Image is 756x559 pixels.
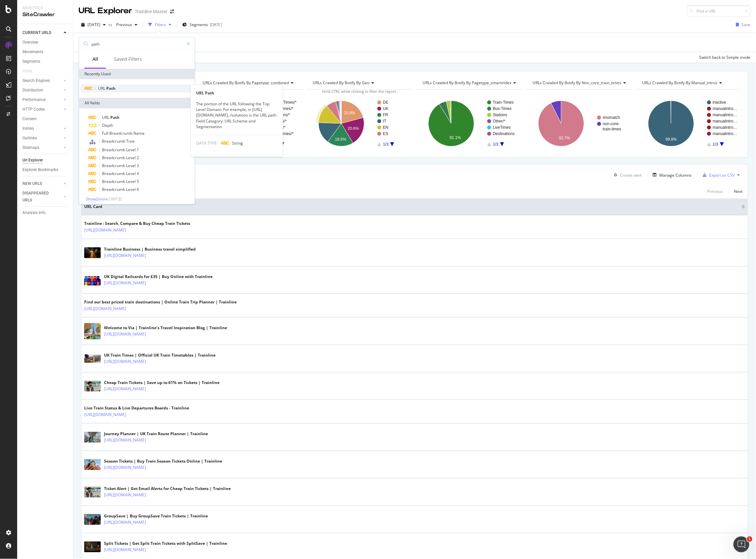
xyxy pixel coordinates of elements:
[102,138,126,144] span: Breadcrumb
[137,147,139,153] span: 1
[416,95,523,152] svg: A chart.
[84,432,101,443] img: main image
[22,77,50,84] div: Search Engines
[526,95,633,152] svg: A chart.
[22,11,68,18] div: SiteCrawler
[102,122,113,128] span: Depth
[104,492,146,498] a: [URL][DOMAIN_NAME]
[110,115,120,120] span: Path
[493,125,511,130] text: LiveTimes
[137,179,139,184] span: 5
[137,171,139,176] span: 4
[707,189,723,194] div: Previous
[155,22,166,27] div: Filters
[650,171,692,179] button: Manage Columns
[126,187,137,192] span: Level
[102,163,126,168] span: Breadcrumb
[92,56,98,62] div: All
[22,209,46,216] div: Analysis Info
[450,135,461,140] text: 91.1%
[306,95,413,152] div: A chart.
[713,125,738,130] text: manualintro…
[747,537,752,542] span: 1
[22,166,58,173] div: Explorer Bookmarks
[713,106,738,111] text: manualintro…
[104,513,208,519] div: GroupSave | Buy GroupSave Train Tickets | Trainline
[137,187,139,192] span: 6
[84,459,101,470] img: main image
[22,87,43,94] div: Distribution
[114,22,132,27] span: Previous
[102,147,126,153] span: Breadcrumb
[104,546,146,553] a: [URL][DOMAIN_NAME]
[180,19,224,30] button: Segments[DATE]
[734,189,743,194] div: Next
[742,22,751,27] div: Save
[137,163,139,168] span: 3
[102,115,110,120] span: URL
[713,131,738,136] text: manualintro…
[102,187,126,192] span: Breadcrumb
[22,157,43,164] div: Url Explorer
[700,54,751,60] div: Switch back to Simple mode
[22,180,42,187] div: NEW URLS
[210,22,222,27] div: [DATE]
[102,155,126,160] span: Breadcrumb
[86,196,108,202] span: Show 2 more
[84,305,126,312] a: [URL][DOMAIN_NAME]
[22,125,34,132] div: Inlinks
[126,155,137,160] span: Level
[344,111,355,115] text: 20.8%
[22,166,68,173] a: Explorer Bookmarks
[533,80,621,86] span: URLs Crawled By Botify By non_core_train_times
[104,431,208,437] div: Journey Planner | UK Train Route Planner | Trainline
[79,5,132,17] div: URL Explorer
[22,39,68,46] a: Overview
[109,130,133,136] span: Breadcrumb
[22,180,62,187] a: NEW URLS
[104,325,227,331] div: Welcome to Via | Trainline's Travel Inspiration Blog | Trainline
[102,171,126,176] span: Breadcrumb
[22,106,45,113] div: HTTP Codes
[84,221,190,227] div: Trainline : Search, Compare & Buy Cheap Train Tickets
[126,138,135,144] span: Tree
[22,106,62,113] a: HTTP Codes
[22,77,62,84] a: Search Engines
[84,204,740,210] span: URL Card
[104,274,213,280] div: UK Digital Railcards for £35 | Buy Online with Trainline
[713,113,738,117] text: manualintro…
[104,380,220,386] div: Cheap Train Tickets | Save up to 61% on Tickets | Trainline
[87,22,100,27] span: 2025 Sep. 7th
[603,127,621,131] text: train-times
[189,22,208,27] span: Segments
[531,78,631,88] h4: URLs Crawled By Botify By non_core_train_times
[493,100,514,105] text: Train-Times
[687,5,751,17] input: Find a URL
[104,458,222,464] div: Season Tickets | Buy Train Season Tickets Online | Trainline
[620,172,642,178] div: Create alert
[84,275,101,286] img: main image
[98,86,106,91] span: URL
[493,119,505,123] text: Other/*
[22,29,62,36] a: CURRENT URLS
[22,96,46,103] div: Performance
[22,49,68,55] a: Movements
[642,80,718,86] span: URLs Crawled By Botify By manual_intros
[102,179,126,184] span: Breadcrumb
[348,126,359,131] text: 20.6%
[383,113,388,117] text: FR
[79,69,195,79] div: Recently Used
[146,19,174,30] button: Filters
[104,358,146,365] a: [URL][DOMAIN_NAME]
[559,136,570,140] text: 92.7%
[383,106,389,111] text: UK
[102,130,109,136] span: Full
[713,100,726,105] text: inactive
[22,209,68,216] a: Analysis Info
[313,80,369,86] span: URLs Crawled By Botify By geo
[22,58,68,65] a: Segments
[666,137,677,142] text: 99.8%
[203,80,289,86] span: URLs Crawled By Botify By pagetype_combined
[22,190,56,204] div: DISAPPEARED URLS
